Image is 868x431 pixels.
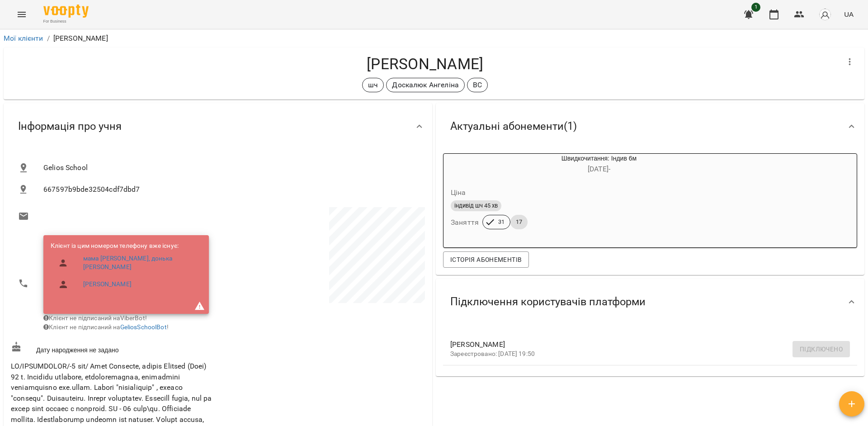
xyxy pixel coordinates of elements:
p: Зареєстровано: [DATE] 19:50 [450,350,835,359]
h6: Ціна [451,186,466,199]
p: шч [368,80,378,90]
a: GeliosSchoolBot [120,323,167,331]
div: Швидкочитання: Індив 6м [487,154,711,175]
span: Актуальні абонементи ( 1 ) [450,119,577,133]
a: Мої клієнти [4,34,43,43]
h4: [PERSON_NAME] [11,55,839,73]
div: Доскалюк Ангеліна [386,78,465,92]
div: Швидкочитання: Індив 6м [443,154,487,175]
div: шч [362,78,384,92]
div: Інформація про учня [4,103,432,150]
span: індивід шч 45 хв [451,202,501,210]
span: UA [844,9,854,19]
button: UA [840,6,857,23]
span: [DATE] - [588,165,610,173]
div: ВС [467,78,488,92]
div: Дату народження не задано [9,340,218,356]
span: [PERSON_NAME] [450,339,835,350]
p: ВС [473,80,482,90]
a: [PERSON_NAME] [83,280,132,289]
span: 1 [751,3,760,12]
span: Історія абонементів [450,254,522,265]
p: [PERSON_NAME] [53,33,108,44]
span: Інформація про учня [18,119,122,133]
p: Доскалюк Ангеліна [392,80,459,90]
ul: Клієнт із цим номером телефону вже існує: [51,242,202,297]
button: Історія абонементів [443,251,529,268]
span: Підключення користувачів платформи [450,295,646,309]
nav: breadcrumb [4,33,864,44]
button: Швидкочитання: Індив 6м[DATE]- Цінаіндивід шч 45 хвЗаняття3117 [443,154,711,240]
span: Клієнт не підписаний на ! [43,323,169,331]
img: Voopty Logo [43,5,89,18]
button: Menu [11,4,33,25]
span: 17 [510,218,528,226]
img: avatar_s.png [819,8,831,21]
span: Клієнт не підписаний на ViberBot! [43,314,147,322]
span: Gelios School [43,162,418,173]
span: For Business [43,19,89,24]
h6: Заняття [451,216,479,229]
span: 667597b9bde32504cdf7dbd7 [43,184,418,195]
li: / [47,33,50,44]
span: 31 [493,218,510,226]
a: мама [PERSON_NAME], донька [PERSON_NAME] [83,254,194,272]
div: Підключення користувачів платформи [436,279,864,325]
div: Актуальні абонементи(1) [436,103,864,150]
